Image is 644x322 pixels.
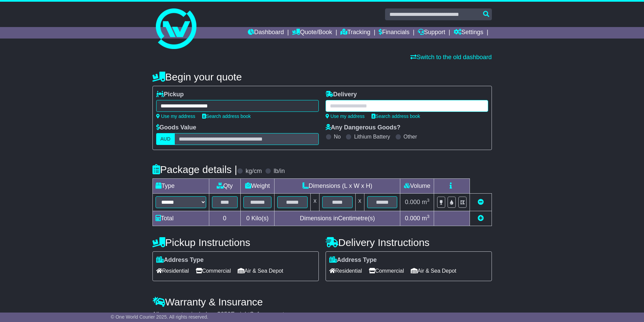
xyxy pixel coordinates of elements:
a: Switch to the old dashboard [410,54,492,60]
td: x [311,194,319,211]
a: Search address book [202,114,251,119]
td: Qty [209,179,240,194]
sup: 3 [427,214,430,219]
span: Commercial [196,266,231,276]
span: Residential [329,266,362,276]
a: Search address book [372,114,420,119]
td: Dimensions in Centimetre(s) [275,211,400,226]
span: m [422,199,430,205]
a: Remove this item [478,199,484,205]
label: Address Type [156,256,204,264]
h4: Warranty & Insurance [152,296,492,307]
td: 0 [209,211,240,226]
span: 0 [246,215,249,222]
label: Pickup [156,91,184,98]
a: Financials [379,27,409,39]
a: Quote/Book [292,27,332,39]
label: No [334,133,341,140]
span: © One World Courier 2025. All rights reserved. [111,314,209,320]
div: All our quotes include a $ FreightSafe warranty. [152,311,492,318]
span: 250 [221,311,231,318]
a: Use my address [326,114,365,119]
label: lb/in [273,168,285,175]
td: Volume [400,179,434,194]
label: Goods Value [156,124,196,131]
a: Support [418,27,445,39]
td: Weight [240,179,275,194]
td: Type [152,179,209,194]
h4: Delivery Instructions [326,237,492,248]
span: m [422,215,430,222]
td: Kilo(s) [240,211,275,226]
span: 0.000 [405,199,420,205]
span: Commercial [369,266,404,276]
label: Other [404,133,417,140]
label: AUD [156,133,175,145]
span: Residential [156,266,189,276]
span: Air & Sea Depot [411,266,456,276]
span: Air & Sea Depot [238,266,283,276]
a: Tracking [340,27,370,39]
label: Any Dangerous Goods? [326,124,401,131]
h4: Begin your quote [152,71,492,82]
label: Address Type [329,256,377,264]
td: Total [152,211,209,226]
a: Dashboard [248,27,284,39]
h4: Package details | [152,164,237,175]
td: x [355,194,364,211]
h4: Pickup Instructions [152,237,319,248]
a: Add new item [478,215,484,222]
sup: 3 [427,198,430,203]
label: Lithium Battery [354,133,390,140]
label: kg/cm [245,168,262,175]
td: Dimensions (L x W x H) [275,179,400,194]
span: 0.000 [405,215,420,222]
a: Use my address [156,114,195,119]
a: Settings [454,27,483,39]
label: Delivery [326,91,357,98]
